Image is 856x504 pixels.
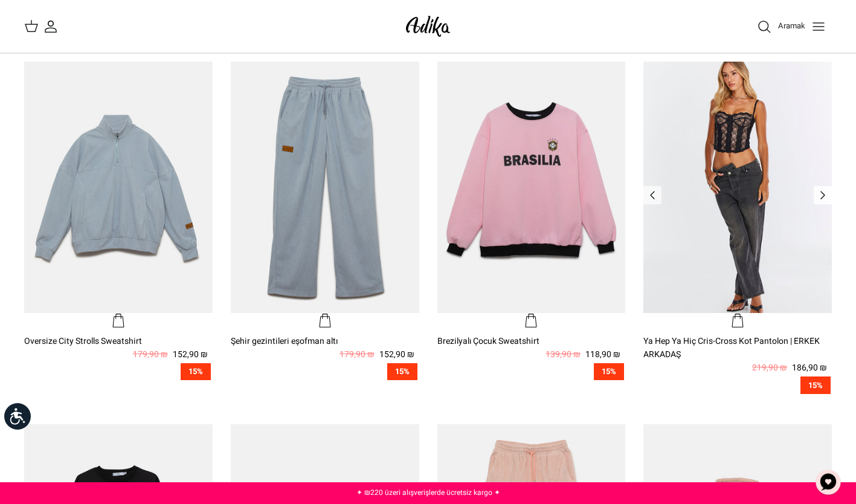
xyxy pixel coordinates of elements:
[24,335,213,348] div: Oversize City Strolls Sweatshirt
[39,19,58,34] a: Hesabım
[778,20,805,31] span: Aramak
[643,335,832,375] a: Ya Hep Ya Hiç Cris-Cross Kot Pantolon | ERKEK ARKADAŞ 186,90 ₪ 219,90 ₪
[24,335,213,362] a: Oversize City Strolls Sweatshirt 152,90 ₪ 179,90 ₪
[757,19,805,34] a: Aramak
[814,186,832,204] a: Önceki
[545,348,581,361] span: 139,90 ₪
[437,335,626,348] div: Brezilyalı Çocuk Sweatshirt
[752,361,787,375] span: 219,90 ₪
[810,464,846,500] button: Sohbet
[437,335,626,362] a: Brezilyalı Çocuk Sweatshirt 118,90 ₪ 139,90 ₪
[379,348,414,361] span: 152,90 ₪
[231,335,419,362] a: Şehir gezintileri eşofman altı 152,90 ₪ 179,90 ₪
[437,363,626,381] a: 15%
[231,335,419,348] div: Şehir gezintileri eşofman altı
[805,13,832,40] button: Menüyü aç/kapat
[181,363,211,381] span: 15%
[594,363,624,381] span: 15%
[231,62,419,328] a: Şehir gezintileri eşofman altı
[585,348,620,361] span: 118,90 ₪
[24,62,213,328] a: Oversize City Strolls Sweatshirt
[800,376,831,394] span: 15%
[387,363,417,381] span: 15%
[792,361,827,375] span: 186,90 ₪
[643,186,661,204] a: Önceki
[643,62,832,328] a: Ya Hep Ya Hiç Cris-Cross Kot Pantolon | ERKEK ARKADAŞ
[133,348,168,361] span: 179,90 ₪
[231,363,419,381] a: 15%
[340,348,375,361] span: 179,90 ₪
[437,62,626,328] a: Brezilyalı Çocuk Sweatshirt
[356,487,500,498] a: ✦ ₪220 üzeri alışverişlerde ücretsiz kargo ✦
[173,348,208,361] span: 152,90 ₪
[643,376,832,394] a: 15%
[402,12,454,40] img: Adika IL
[24,363,213,381] a: 15%
[643,335,832,362] div: Ya Hep Ya Hiç Cris-Cross Kot Pantolon | ERKEK ARKADAŞ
